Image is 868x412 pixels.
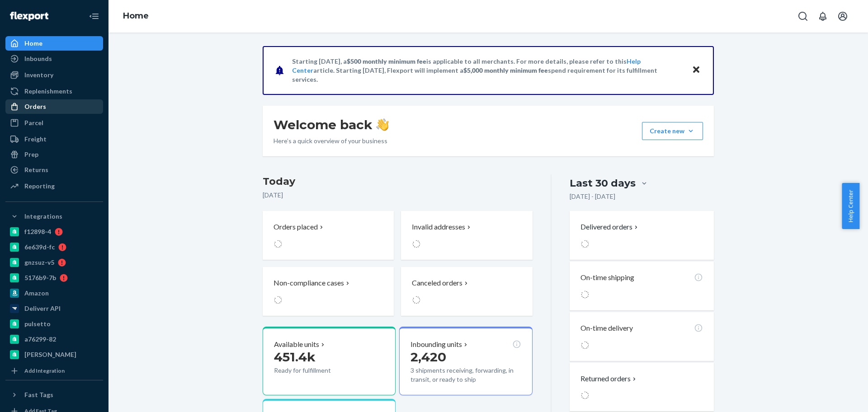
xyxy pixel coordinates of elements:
[412,222,465,232] p: Invalid addresses
[5,68,103,82] a: Inventory
[10,12,48,21] img: Flexport logo
[401,267,532,316] button: Canceled orders
[274,117,389,133] h1: Welcome back
[5,179,103,193] a: Reporting
[410,366,521,384] p: 3 shipments receiving, forwarding, in transit, or ready to ship
[24,118,43,127] div: Parcel
[263,174,533,189] h3: Today
[24,289,49,298] div: Amazon
[123,11,149,21] a: Home
[794,7,812,25] button: Open Search Box
[5,286,103,300] a: Amazon
[116,3,156,29] ol: breadcrumbs
[24,87,72,96] div: Replenishments
[5,332,103,346] a: a76299-82
[24,390,53,399] div: Fast Tags
[5,209,103,224] button: Integrations
[5,347,103,362] a: [PERSON_NAME]
[263,211,394,260] button: Orders placed
[24,54,52,63] div: Inbounds
[5,99,103,114] a: Orders
[5,225,103,239] a: f12898-4
[263,191,533,200] p: [DATE]
[399,327,532,395] button: Inbounding units2,4203 shipments receiving, forwarding, in transit, or ready to ship
[410,349,446,365] span: 2,420
[263,327,396,395] button: Available units451.4kReady for fulfillment
[24,70,53,80] div: Inventory
[5,301,103,316] a: Deliverr API
[410,339,462,350] p: Inbounding units
[5,84,103,98] a: Replenishments
[5,255,103,270] a: gnzsuz-v5
[24,165,48,174] div: Returns
[347,57,426,65] span: $500 monthly minimum fee
[24,150,38,159] div: Prep
[24,182,55,191] div: Reporting
[24,304,61,313] div: Deliverr API
[274,366,358,375] p: Ready for fulfillment
[5,116,103,130] a: Parcel
[263,267,394,316] button: Non-compliance cases
[24,273,56,282] div: 5176b9-7b
[834,7,852,25] button: Open account menu
[5,51,103,66] a: Inbounds
[5,240,103,254] a: 6e639d-fc
[580,374,638,384] button: Returned orders
[292,57,683,84] p: Starting [DATE], a is applicable to all merchants. For more details, please refer to this article...
[580,323,633,333] p: On-time delivery
[24,243,55,252] div: 6e639d-fc
[5,271,103,285] a: 5176b9-7b
[842,183,859,229] button: Help Center
[814,7,832,25] button: Open notifications
[24,335,56,344] div: a76299-82
[24,102,46,111] div: Orders
[580,272,634,283] p: On-time shipping
[24,39,42,48] div: Home
[274,136,389,145] p: Here’s a quick overview of your business
[5,132,103,146] a: Freight
[24,258,54,267] div: gnzsuz-v5
[5,365,103,376] a: Add Integration
[24,135,47,144] div: Freight
[570,176,636,190] div: Last 30 days
[376,118,389,131] img: hand-wave emoji
[85,7,103,25] button: Close Navigation
[401,211,532,260] button: Invalid addresses
[5,317,103,331] a: pulsetto
[642,122,703,140] button: Create new
[580,222,640,232] button: Delivered orders
[274,278,344,288] p: Non-compliance cases
[274,222,318,232] p: Orders placed
[24,319,51,328] div: pulsetto
[570,192,615,201] p: [DATE] - [DATE]
[412,278,462,288] p: Canceled orders
[5,388,103,402] button: Fast Tags
[5,147,103,162] a: Prep
[24,367,65,375] div: Add Integration
[463,66,548,74] span: $5,000 monthly minimum fee
[274,349,316,365] span: 451.4k
[5,36,103,51] a: Home
[24,212,62,221] div: Integrations
[5,163,103,177] a: Returns
[274,339,319,350] p: Available units
[24,350,76,359] div: [PERSON_NAME]
[690,64,702,77] button: Close
[24,227,51,236] div: f12898-4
